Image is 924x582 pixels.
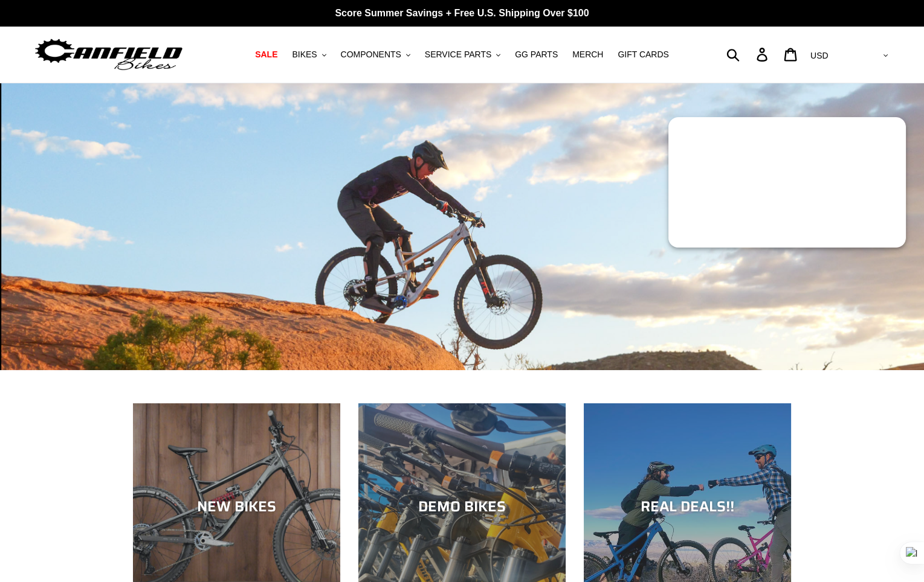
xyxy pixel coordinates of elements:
[509,46,564,63] a: GG PARTS
[255,50,277,60] span: SALE
[286,46,332,63] button: BIKES
[419,46,506,63] button: SERVICE PARTS
[572,50,603,60] span: MERCH
[133,498,340,516] div: NEW BIKES
[335,46,416,63] button: COMPONENTS
[341,50,401,60] span: COMPONENTS
[618,50,669,60] span: GIFT CARDS
[612,46,675,63] a: GIFT CARDS
[249,46,283,63] a: SALE
[566,46,609,63] a: MERCH
[292,50,317,60] span: BIKES
[33,36,184,74] img: Canfield Bikes
[733,41,764,68] input: Search
[515,50,558,60] span: GG PARTS
[425,50,491,60] span: SERVICE PARTS
[584,498,791,516] div: REAL DEALS!!
[358,498,566,516] div: DEMO BIKES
